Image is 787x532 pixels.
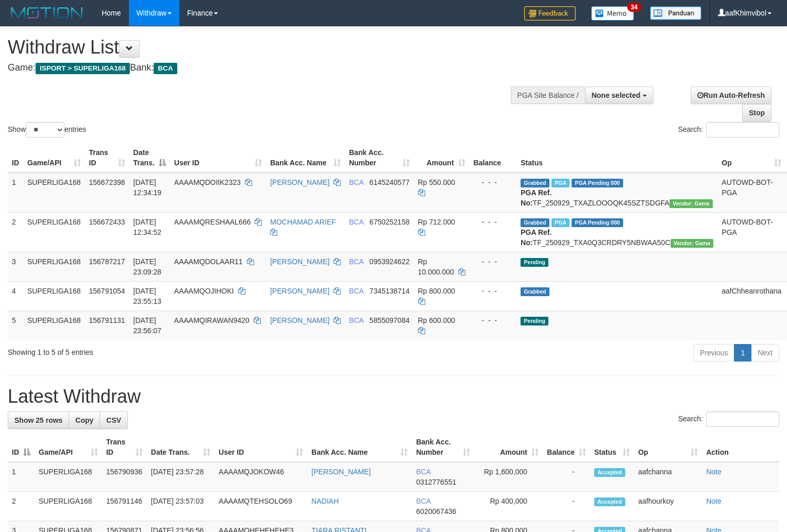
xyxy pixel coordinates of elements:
[270,178,329,186] a: [PERSON_NAME]
[23,212,85,252] td: SUPERLIGA168
[23,252,85,281] td: SUPERLIGA168
[418,178,455,186] span: Rp 550.000
[572,179,623,187] span: PGA Pending
[474,315,513,325] div: - - -
[345,143,414,173] th: Bank Acc. Number: activate to sort column ascending
[174,287,234,295] span: AAAAMQOJIHOKI
[133,258,162,276] span: [DATE] 23:09:28
[474,492,543,521] td: Rp 400,000
[678,122,779,138] label: Search:
[474,462,543,492] td: Rp 1,600,000
[174,258,243,266] span: AAAAMQDOLAAR11
[551,179,570,187] span: Marked by aafsoycanthlai
[8,386,779,407] h1: Latest Withdraw
[717,212,785,252] td: AUTOWD-BOT-PGA
[543,462,590,492] td: -
[106,416,121,424] span: CSV
[174,178,241,186] span: AAAAMQDOIIK2323
[102,433,147,462] th: Trans ID: activate to sort column ascending
[702,433,779,462] th: Action
[23,173,85,213] td: SUPERLIGA168
[133,218,162,236] span: [DATE] 12:34:52
[717,173,785,213] td: AUTOWD-BOT-PGA
[594,497,625,506] span: Accepted
[8,173,23,213] td: 1
[521,218,549,227] span: Grabbed
[691,87,772,104] a: Run Auto-Refresh
[516,173,717,213] td: TF_250929_TXAZLOOOQK45SZTSDGFA
[23,281,85,311] td: SUPERLIGA168
[474,177,513,187] div: - - -
[370,287,410,295] span: Copy 7345138714 to clipboard
[594,468,625,477] span: Accepted
[349,218,363,226] span: BCA
[99,411,128,429] a: CSV
[590,433,634,462] th: Status: activate to sort column ascending
[678,411,779,427] label: Search:
[35,462,102,492] td: SUPERLIGA168
[418,316,455,324] span: Rp 600.000
[311,468,371,476] a: [PERSON_NAME]
[551,218,570,227] span: Marked by aafsoycanthlai
[511,87,585,104] div: PGA Site Balance /
[706,411,779,427] input: Search:
[592,91,641,99] span: None selected
[311,497,339,505] a: NADIAH
[543,433,590,462] th: Balance: activate to sort column ascending
[36,63,130,74] span: ISPORT > SUPERLIGA168
[69,411,100,429] a: Copy
[521,258,548,267] span: Pending
[669,199,713,208] span: Vendor URL: https://trx31.1velocity.biz
[147,492,215,521] td: [DATE] 23:57:03
[671,239,714,248] span: Vendor URL: https://trx31.1velocity.biz
[717,281,785,311] td: aafChheanrothana
[307,433,412,462] th: Bank Acc. Name: activate to sort column ascending
[8,492,35,521] td: 2
[129,143,170,173] th: Date Trans.: activate to sort column descending
[133,287,162,305] span: [DATE] 23:55:13
[8,433,35,462] th: ID: activate to sort column descending
[8,411,69,429] a: Show 25 rows
[8,212,23,252] td: 2
[133,178,162,197] span: [DATE] 12:34:19
[349,258,363,266] span: BCA
[14,416,62,424] span: Show 25 rows
[8,281,23,311] td: 4
[516,212,717,252] td: TF_250929_TXA0Q3CRDRY5NBWAA50C
[174,218,251,226] span: AAAAMQRESHAAL666
[89,178,125,186] span: 156672398
[414,143,470,173] th: Amount: activate to sort column ascending
[370,178,410,186] span: Copy 6145240577 to clipboard
[416,478,456,486] span: Copy 0312776551 to clipboard
[214,462,307,492] td: AAAAMQJOKOW46
[470,143,517,173] th: Balance
[693,344,734,362] a: Previous
[8,143,23,173] th: ID
[154,63,177,74] span: BCA
[474,217,513,227] div: - - -
[634,462,702,492] td: aafchanna
[8,63,514,73] h4: Game: Bank:
[516,143,717,173] th: Status
[133,316,162,335] span: [DATE] 23:56:07
[418,287,455,295] span: Rp 800.000
[416,507,456,516] span: Copy 6020067436 to clipboard
[521,228,551,247] b: PGA Ref. No:
[270,218,336,226] a: MOCHAMAD ARIEF
[634,492,702,521] td: aafhourkoy
[474,433,543,462] th: Amount: activate to sort column ascending
[102,492,147,521] td: 156791146
[102,462,147,492] td: 156790936
[521,188,551,207] b: PGA Ref. No:
[23,143,85,173] th: Game/API: activate to sort column ascending
[8,462,35,492] td: 1
[418,218,455,226] span: Rp 712.000
[214,433,307,462] th: User ID: activate to sort column ascending
[627,3,641,12] span: 34
[474,256,513,267] div: - - -
[270,316,329,324] a: [PERSON_NAME]
[214,492,307,521] td: AAAAMQTEHSOLO69
[270,258,329,266] a: [PERSON_NAME]
[349,287,363,295] span: BCA
[8,343,320,357] div: Showing 1 to 5 of 5 entries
